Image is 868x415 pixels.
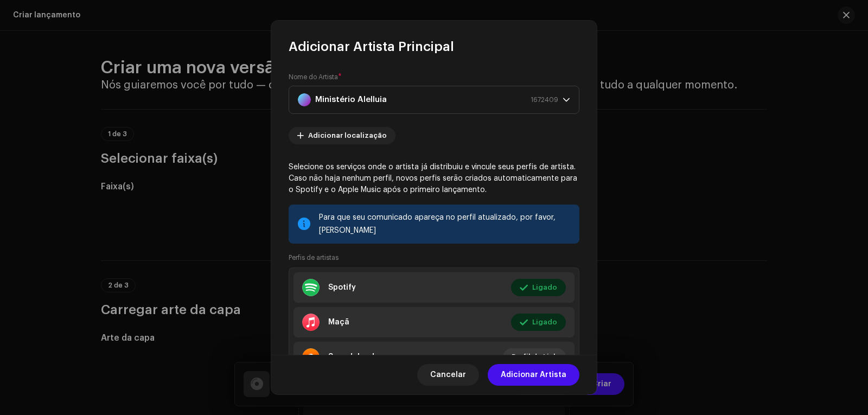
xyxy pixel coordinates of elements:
font: 1672409 [531,97,558,103]
span: Cancelar [430,364,466,386]
font: Adicionar localização [308,132,387,139]
button: Adicionar Artista [488,364,579,386]
font: Adicionar Artista Principal [289,40,454,53]
button: Ligado [511,279,566,296]
button: Cancelar [417,364,479,386]
font: Soundcloud [328,353,374,361]
span: Ministério Alelluia [298,86,563,113]
div: gatilho suspenso [563,86,570,113]
font: Selecione os serviços onde o artista já distribuiu e vincule seus perfis de artista. Caso não haj... [289,163,577,194]
font: Nome do Artista [289,74,338,80]
font: Adicionar Artista [501,371,566,379]
font: Para que seu comunicado apareça no perfil atualizado, por favor, [PERSON_NAME] [319,214,556,234]
button: Adicionar localização [289,127,395,144]
font: Perfis de artistas [289,254,339,261]
font: Ministério Alelluia [315,95,387,104]
font: Maçã [328,318,349,326]
font: Spotify [328,284,356,291]
button: Ligado [511,314,566,331]
font: Ligado [532,284,557,291]
font: Perfil de Link [512,353,557,360]
button: Perfil de Link [503,348,566,366]
font: Ligado [532,318,557,325]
